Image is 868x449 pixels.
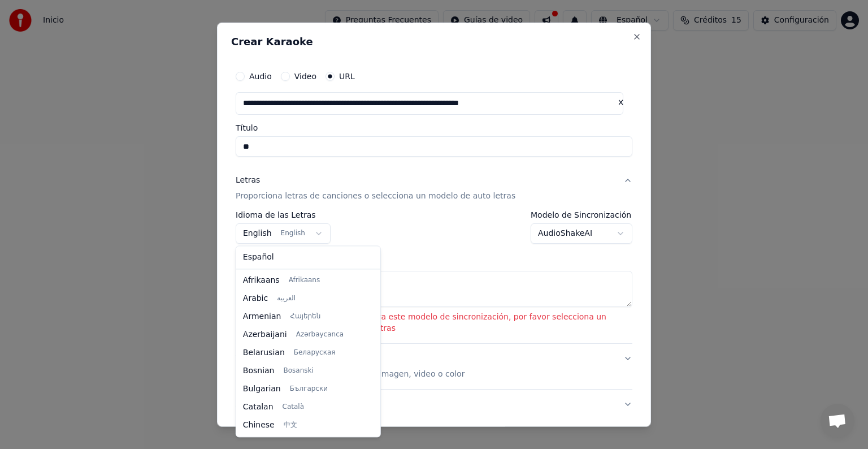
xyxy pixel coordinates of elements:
[243,311,281,322] span: Armenian
[290,385,328,394] span: Български
[243,401,274,413] span: Catalan
[283,403,304,412] span: Català
[243,293,268,304] span: Arabic
[294,348,336,357] span: Беларуская
[243,275,280,286] span: Afrikaans
[290,312,320,321] span: Հայերեն
[243,329,287,340] span: Azerbaijani
[243,252,274,263] span: Español
[243,347,285,359] span: Belarusian
[277,294,296,303] span: العربية
[284,421,297,430] span: 中文
[283,366,313,375] span: Bosanski
[243,365,275,377] span: Bosnian
[289,276,320,285] span: Afrikaans
[243,420,275,431] span: Chinese
[243,383,281,395] span: Bulgarian
[296,330,344,339] span: Azərbaycanca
